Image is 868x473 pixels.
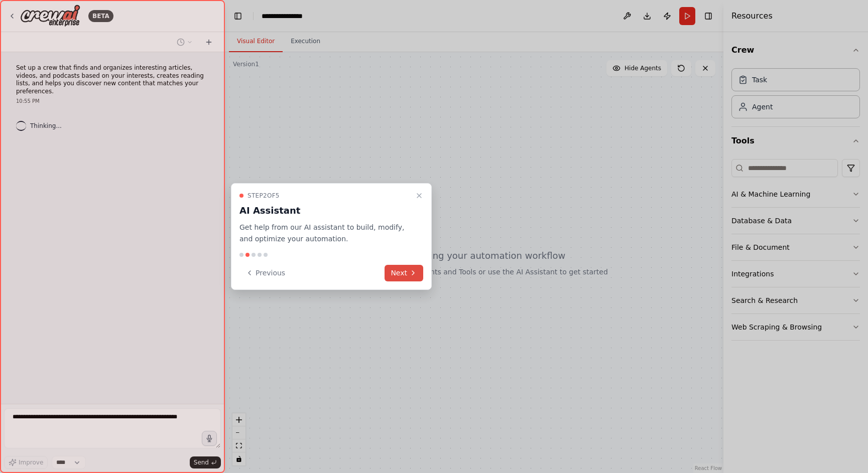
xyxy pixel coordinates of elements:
[239,265,291,281] button: Previous
[385,265,423,281] button: Next
[413,190,425,202] button: Close walkthrough
[231,9,245,23] button: Hide left sidebar
[239,222,411,245] p: Get help from our AI assistant to build, modify, and optimize your automation.
[247,192,280,200] span: Step 2 of 5
[239,204,411,218] h3: AI Assistant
